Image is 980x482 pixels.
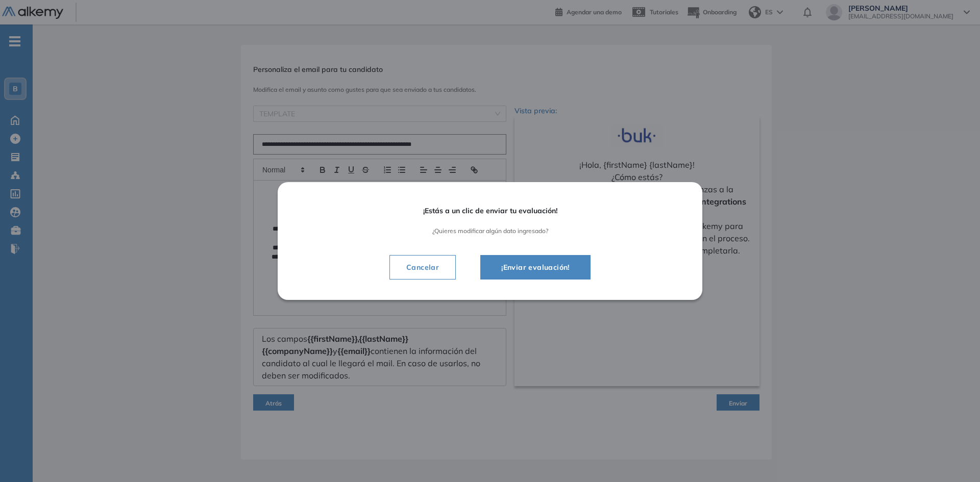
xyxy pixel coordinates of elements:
[389,255,456,280] button: Cancelar
[480,255,591,280] button: ¡Enviar evaluación!
[493,261,578,273] span: ¡Enviar evaluación!
[306,227,674,235] span: ¿Quieres modificar algún dato ingresado?
[306,207,674,215] span: ¡Estás a un clic de enviar tu evaluación!
[398,261,447,273] span: Cancelar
